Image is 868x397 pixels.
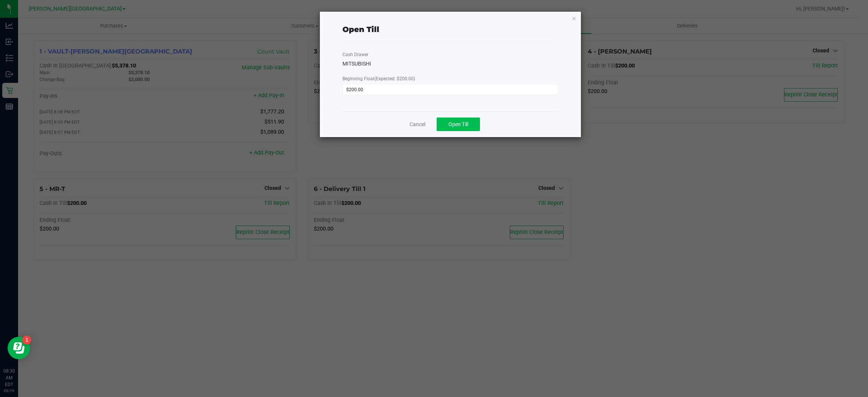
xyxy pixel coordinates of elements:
[342,76,415,81] span: Beginning Float
[342,60,559,68] div: MITSUBISHI
[374,76,415,81] span: (Expected: $200.00)
[22,336,31,345] iframe: Resource center unread badge
[448,121,468,127] span: Open Till
[8,337,30,359] iframe: Resource center
[342,24,379,35] div: Open Till
[342,51,368,58] label: Cash Drawer
[437,118,480,131] button: Open Till
[410,121,425,128] a: Cancel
